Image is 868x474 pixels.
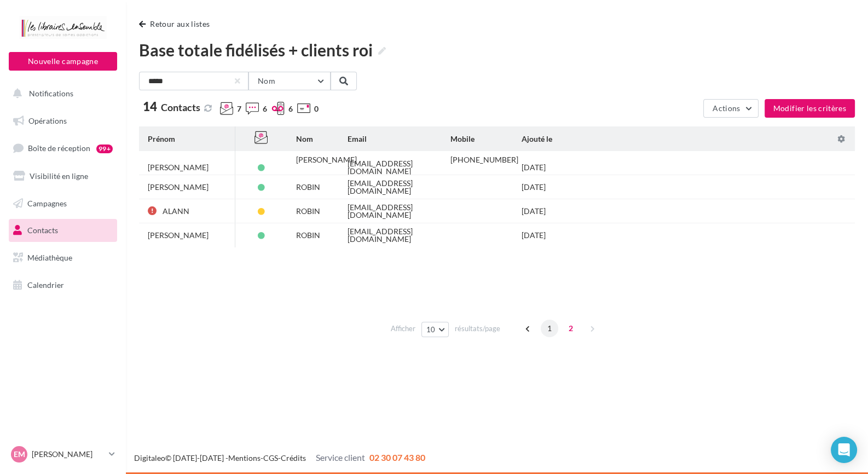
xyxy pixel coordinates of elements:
span: Notifications [29,89,73,98]
span: Email [348,134,367,143]
div: [PHONE_NUMBER] [450,156,518,164]
span: Calendrier [27,280,64,290]
a: Mentions [228,453,261,463]
div: [DATE] [522,183,546,191]
span: 2 [562,320,580,337]
div: [DATE] [522,232,546,239]
a: Crédits [281,453,306,463]
span: Service client [316,452,365,463]
div: ROBIN [296,232,320,239]
a: Opérations [7,109,119,132]
button: 10 [421,322,449,337]
button: Nouvelle campagne [9,52,117,71]
div: 99+ [96,144,113,153]
a: EM [PERSON_NAME] [9,444,117,465]
div: [PERSON_NAME] [148,183,209,191]
span: Campagnes [27,198,67,207]
div: [DATE] [522,164,546,171]
a: Contacts [7,219,119,242]
div: ALANN [163,207,189,215]
div: [DATE] [522,207,546,215]
span: 7 [237,103,241,114]
span: Boîte de réception [28,143,90,153]
button: Nom [248,72,331,90]
a: Campagnes [7,192,119,215]
a: Médiathèque [7,246,119,269]
div: [PERSON_NAME] [148,232,209,239]
div: [PERSON_NAME] [296,156,357,164]
div: [EMAIL_ADDRESS][DOMAIN_NAME] [348,204,433,219]
button: Retour aux listes [139,18,214,31]
span: résultats/page [455,323,500,334]
a: CGS [263,453,278,463]
div: [PERSON_NAME] [148,164,209,171]
div: ROBIN [296,207,320,215]
span: Mobile [450,134,474,143]
span: Contacts [161,101,200,113]
a: Visibilité en ligne [7,165,119,188]
span: 10 [426,325,436,334]
span: Opérations [28,116,67,125]
a: Digitaleo [134,453,165,463]
span: 02 30 07 43 80 [369,452,425,463]
span: Nom [296,134,313,143]
span: EM [14,449,25,460]
div: [EMAIL_ADDRESS][DOMAIN_NAME] [348,180,433,195]
span: Base totale fidélisés + clients roi [139,39,386,60]
button: Actions [703,99,758,118]
span: 0 [314,103,319,114]
p: [PERSON_NAME] [32,449,105,460]
span: Prénom [148,134,175,143]
span: 6 [263,103,267,114]
button: Modifier les critères [765,99,855,118]
span: Visibilité en ligne [30,171,88,181]
span: Nom [258,76,275,85]
div: ROBIN [296,183,320,191]
span: Ajouté le [522,134,552,143]
div: [EMAIL_ADDRESS][DOMAIN_NAME] [348,228,433,243]
div: [EMAIL_ADDRESS][DOMAIN_NAME] [348,160,433,175]
span: Afficher [391,323,415,334]
span: 14 [143,101,157,113]
span: Médiathèque [27,253,72,262]
span: 6 [288,103,293,114]
span: 1 [541,320,558,337]
div: Open Intercom Messenger [831,437,857,463]
span: Actions [713,103,740,113]
span: Contacts [27,226,58,235]
span: © [DATE]-[DATE] - - - [134,453,425,463]
a: Calendrier [7,274,119,297]
button: Notifications [7,82,115,105]
a: Boîte de réception99+ [7,136,119,160]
